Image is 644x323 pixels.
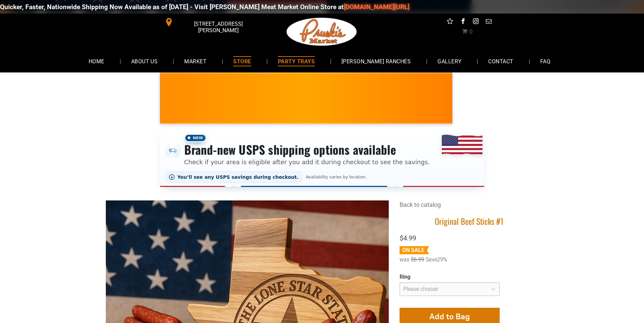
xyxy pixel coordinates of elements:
[446,17,454,27] a: Social network
[429,311,470,321] span: Add to Bag
[278,56,315,66] span: PARTY TRAYS
[437,256,447,263] span: 29%
[327,3,392,11] a: [DOMAIN_NAME][URL]
[400,274,500,281] div: Ring
[174,52,217,70] a: MARKET
[400,200,539,216] div: Breadcrumbs
[285,14,358,50] img: Pruski-s+Market+HQ+Logo2-1920w.png
[427,52,472,70] a: GALLERY
[402,246,424,254] div: On Sale
[400,256,409,263] span: was
[471,17,480,27] a: instagram
[223,52,261,70] a: STORE
[160,17,263,27] a: [STREET_ADDRESS][PERSON_NAME]
[184,134,207,142] span: New
[78,52,115,70] a: HOME
[458,17,467,27] a: facebook
[400,216,539,227] h1: Original Beef Sticks #1
[305,175,368,179] span: Availability varies by location.
[331,52,421,70] a: [PERSON_NAME] RANCHES
[268,52,325,70] a: PARTY TRAYS
[121,52,168,70] a: ABOUT US
[400,234,416,242] span: $4.99
[184,157,430,167] p: Check if your area is eligible after you add it during checkout to see the savings.
[174,17,262,37] span: [STREET_ADDRESS][PERSON_NAME]
[400,201,441,208] a: Back to catalog
[428,103,561,114] span: [PERSON_NAME] MARKET
[478,52,523,70] a: CONTACT
[177,174,299,180] span: You’ll see any USPS savings during checkout.
[160,129,484,187] div: Shipping options announcement
[484,17,493,27] a: email
[469,28,473,35] span: 0
[426,256,437,263] span: Save
[411,256,424,263] s: $6.99
[184,142,430,157] h3: Brand-new USPS shipping options available
[530,52,560,70] a: FAQ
